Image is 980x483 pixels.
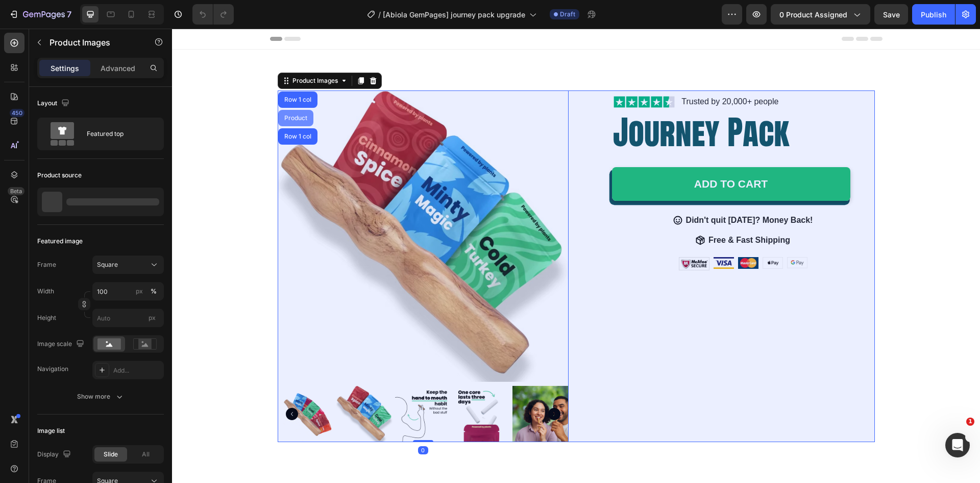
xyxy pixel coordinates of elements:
[4,4,76,25] button: 7
[192,4,234,25] div: Undo/Redo
[67,8,71,20] p: 7
[37,426,65,435] div: Image list
[10,109,24,117] div: 450
[113,366,161,375] div: Add...
[771,4,870,25] button: 0 product assigned
[514,186,641,198] p: Didn't quit [DATE]? Money Back!
[8,187,24,195] div: Beta
[104,450,118,459] span: Slide
[51,63,79,74] p: Settings
[110,86,137,93] div: Product
[149,314,156,321] span: px
[142,450,150,459] span: All
[92,256,164,274] button: Square
[536,205,618,218] p: Free & Fast Shipping
[966,418,974,426] span: 1
[50,36,136,49] p: Product Images
[37,97,71,110] div: Layout
[883,10,900,19] span: Save
[37,237,83,246] div: Featured image
[118,48,168,57] div: Product Images
[37,387,164,406] button: Show more
[509,66,701,81] p: Trusted by 20,000+ people
[77,392,125,402] div: Show more
[522,146,596,165] div: ADD TO CART
[101,63,135,74] p: Advanced
[37,287,54,296] label: Width
[560,10,575,19] span: Draft
[136,287,143,296] div: px
[376,379,388,392] button: Carousel Next Arrow
[87,122,149,146] div: Featured top
[440,82,703,126] h2: Journey Pack
[383,9,525,20] span: [Abiola GemPages] journey pack upgrade
[874,4,908,25] button: Save
[440,139,678,172] button: ADD TO CART
[92,282,164,301] input: px%
[92,309,164,327] input: px
[110,68,141,74] div: Row 1 col
[246,418,256,426] div: 0
[151,287,157,296] div: %
[378,9,381,20] span: /
[37,260,56,269] label: Frame
[37,448,73,462] div: Display
[37,171,82,180] div: Product source
[37,337,86,351] div: Image scale
[110,105,141,111] div: Row 1 col
[945,433,970,457] iframe: Intercom live chat
[37,313,56,323] label: Height
[148,285,160,297] button: px
[37,364,68,374] div: Navigation
[97,260,118,269] span: Square
[779,9,847,20] span: 0 product assigned
[912,4,955,25] button: Publish
[921,9,946,20] div: Publish
[172,29,980,483] iframe: To enrich screen reader interactions, please activate Accessibility in Grammarly extension settings
[440,66,505,81] img: gempages_561328392964670554-62e83766-9a62-4aba-9107-30b9f025e173.webp
[133,285,145,297] button: %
